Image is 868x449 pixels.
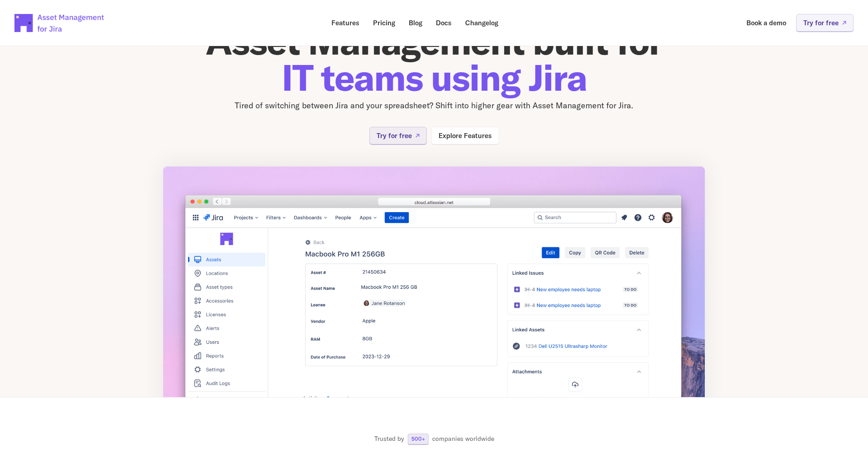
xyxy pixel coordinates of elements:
p: Explore Features [439,132,492,139]
p: Trusted by [374,435,404,444]
h1: Asset Management built for [163,23,705,96]
p: Book a demo [746,19,786,26]
a: Pricing [367,14,401,32]
p: Changelog [465,19,498,26]
a: Changelog [459,14,505,32]
span: IT teams using Jira [282,55,587,100]
a: Book a demo [740,14,793,32]
p: 500+ [411,436,425,442]
p: Pricing [373,19,395,26]
p: Try for free [803,19,839,26]
p: Features [331,19,359,26]
p: Docs [436,19,452,26]
a: Blog [402,14,429,32]
p: companies worldwide [432,435,494,444]
a: Try for free [796,14,854,32]
a: Docs [429,14,458,32]
a: Try for free [369,127,427,144]
p: Try for free [377,132,412,139]
a: Features [325,14,366,32]
a: Explore Features [431,127,499,144]
img: App [163,166,705,441]
p: Tired of switching between Jira and your spreadsheet? Shift into higher gear with Asset Managemen... [163,99,705,112]
p: Blog [409,19,422,26]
